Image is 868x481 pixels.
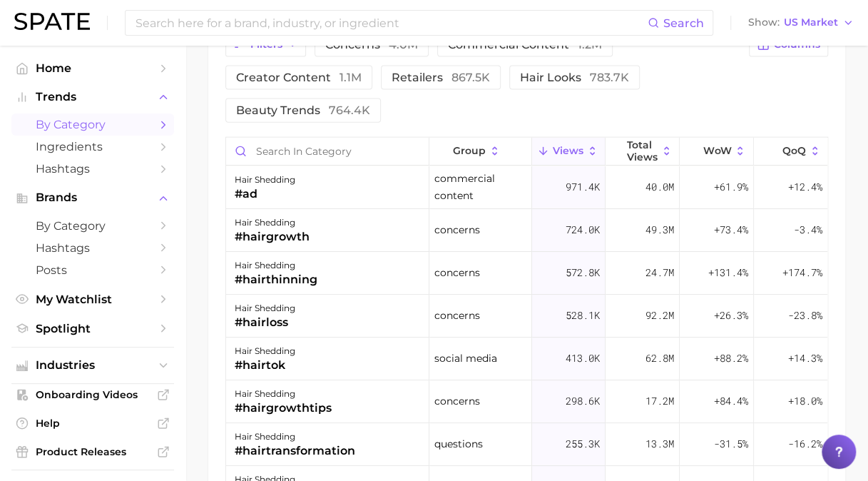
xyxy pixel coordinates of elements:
[703,145,731,156] span: WoW
[784,19,838,26] span: US Market
[11,158,174,180] a: Hashtags
[226,138,429,165] input: Search in category
[134,11,648,35] input: Search here for a brand, industry, or ingredient
[36,359,150,372] span: Industries
[14,13,90,30] img: SPATE
[553,145,583,156] span: Views
[11,237,174,259] a: Hashtags
[590,71,629,84] span: 783.7k
[235,300,295,317] div: hair shedding
[11,187,174,208] button: Brands
[788,435,822,452] span: -16.2%
[645,264,674,281] span: 24.7m
[788,350,822,367] span: +14.3%
[36,162,150,176] span: Hashtags
[235,186,295,203] div: #ad
[235,271,317,288] div: #hairthinning
[392,72,490,83] span: retailers
[645,307,674,324] span: 92.2m
[520,72,629,83] span: hair looks
[11,318,174,340] a: Spotlight
[36,241,150,255] span: Hashtags
[708,264,748,281] span: +131.4%
[645,435,674,452] span: 13.3m
[11,136,174,158] a: Ingredients
[11,441,174,462] a: Product Releases
[566,221,600,238] span: 724.0k
[451,71,490,84] span: 867.5k
[645,178,674,196] span: 40.0m
[36,118,150,131] span: by Category
[714,178,748,196] span: +61.9%
[36,293,150,306] span: My Watchlist
[566,178,600,196] span: 971.4k
[235,343,295,360] div: hair shedding
[36,61,150,75] span: Home
[714,307,748,324] span: +26.3%
[226,252,827,295] button: hair shedding#hairthinningconcerns572.8k24.7m+131.4%+174.7%
[226,423,827,466] button: hair shedding#hairtransformationquestions255.3k13.3m-31.5%-16.2%
[226,380,827,423] button: hair shedding#hairgrowthtipsconcerns298.6k17.2m+84.4%+18.0%
[235,400,332,417] div: #hairgrowthtips
[11,215,174,237] a: by Category
[226,166,827,209] button: hair shedding#adcommercial content971.4k40.0m+61.9%+12.4%
[532,138,606,166] button: Views
[788,178,822,196] span: +12.4%
[235,385,332,402] div: hair shedding
[714,221,748,238] span: +73.4%
[235,314,295,331] div: #hairloss
[434,350,497,367] span: social media
[36,445,150,458] span: Product Releases
[745,14,857,32] button: ShowUS Market
[329,103,370,117] span: 764.4k
[11,113,174,136] a: by Category
[36,263,150,277] span: Posts
[680,138,754,166] button: WoW
[429,138,532,166] button: group
[566,393,600,410] span: 298.6k
[434,170,526,204] span: commercial content
[235,228,310,245] div: #hairgrowth
[566,264,600,281] span: 572.8k
[748,19,780,26] span: Show
[788,393,822,410] span: +18.0%
[434,393,480,410] span: concerns
[11,384,174,405] a: Onboarding Videos
[566,350,600,367] span: 413.0k
[453,145,486,156] span: group
[794,221,822,238] span: -3.4%
[235,442,355,460] div: #hairtransformation
[566,435,600,452] span: 255.3k
[226,295,827,338] button: hair shedding#hairlossconcerns528.1k92.2m+26.3%-23.8%
[434,307,480,324] span: concerns
[236,105,370,116] span: beauty trends
[236,72,362,83] span: creator content
[754,138,827,166] button: QoQ
[36,140,150,153] span: Ingredients
[325,39,418,51] span: concerns
[11,86,174,108] button: Trends
[36,417,150,430] span: Help
[645,393,674,410] span: 17.2m
[226,209,827,252] button: hair shedding#hairgrowthconcerns724.0k49.3m+73.4%-3.4%
[434,264,480,281] span: concerns
[11,259,174,281] a: Posts
[782,145,806,156] span: QoQ
[11,355,174,376] button: Industries
[235,171,295,188] div: hair shedding
[36,219,150,233] span: by Category
[434,221,480,238] span: concerns
[11,57,174,79] a: Home
[235,257,317,274] div: hair shedding
[788,307,822,324] span: -23.8%
[339,71,362,84] span: 1.1m
[714,435,748,452] span: -31.5%
[714,393,748,410] span: +84.4%
[434,435,483,452] span: questions
[714,350,748,367] span: +88.2%
[36,91,150,103] span: Trends
[645,350,674,367] span: 62.8m
[782,264,822,281] span: +174.7%
[627,139,658,162] span: Total Views
[11,412,174,434] a: Help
